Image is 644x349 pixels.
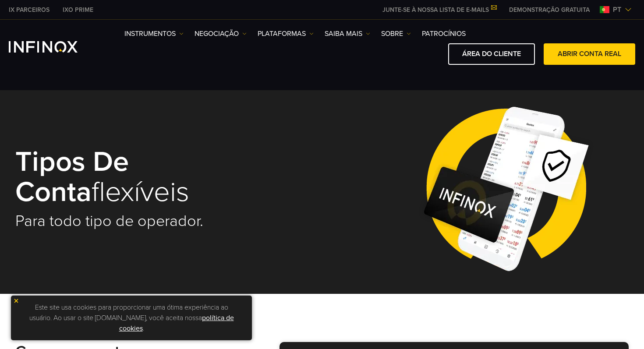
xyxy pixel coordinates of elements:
img: yellow close icon [13,298,19,304]
h2: Para todo tipo de operador. [15,212,310,231]
p: Este site usa cookies para proporcionar uma ótima experiência ao usuário. Ao usar o site [DOMAIN_... [15,300,248,336]
a: ÁREA DO CLIENTE [448,43,535,65]
a: Instrumentos [124,28,184,39]
a: INFINOX MENU [502,5,596,14]
a: INFINOX Logo [9,41,98,53]
a: PLATAFORMAS [258,28,314,39]
h1: flexíveis [15,147,310,207]
a: Patrocínios [422,28,466,39]
a: NEGOCIAÇÃO [195,28,247,39]
a: INFINOX [56,5,100,14]
span: pt [609,4,625,15]
a: ABRIR CONTA REAL [544,43,635,65]
a: INFINOX [2,5,56,14]
a: JUNTE-SE À NOSSA LISTA DE E-MAILS [376,6,502,14]
a: SOBRE [381,28,411,39]
strong: Tipos de conta [15,145,129,209]
a: Saiba mais [325,28,370,39]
